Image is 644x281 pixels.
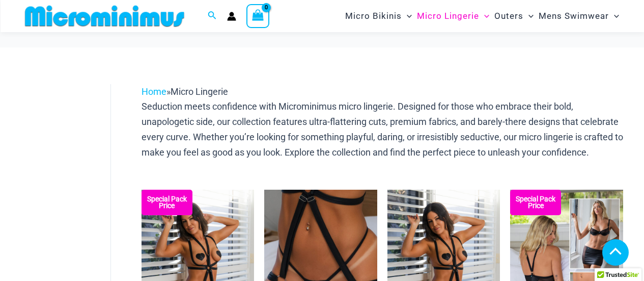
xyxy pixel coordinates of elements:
a: Home [142,86,166,97]
b: Special Pack Price [142,196,192,209]
a: Micro LingerieMenu ToggleMenu Toggle [414,3,492,29]
span: Menu Toggle [479,3,489,29]
b: Special Pack Price [510,196,561,209]
span: Micro Lingerie [417,3,479,29]
p: Seduction meets confidence with Microminimus micro lingerie. Designed for those who embrace their... [142,99,623,160]
a: OutersMenu ToggleMenu Toggle [492,3,536,29]
span: Micro Bikinis [345,3,402,29]
span: Menu Toggle [402,3,412,29]
a: Micro BikinisMenu ToggleMenu Toggle [343,3,414,29]
span: Menu Toggle [523,3,534,29]
img: MM SHOP LOGO FLAT [21,5,188,28]
span: Menu Toggle [609,3,619,29]
span: » [142,86,228,97]
span: Outers [494,3,523,29]
a: Mens SwimwearMenu ToggleMenu Toggle [536,3,622,29]
a: Search icon link [208,10,217,22]
iframe: TrustedSite Certified [25,76,117,280]
span: Mens Swimwear [539,3,609,29]
nav: Site Navigation [341,2,624,31]
span: Micro Lingerie [171,86,228,97]
a: Account icon link [227,12,236,21]
a: View Shopping Cart, empty [246,4,270,28]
